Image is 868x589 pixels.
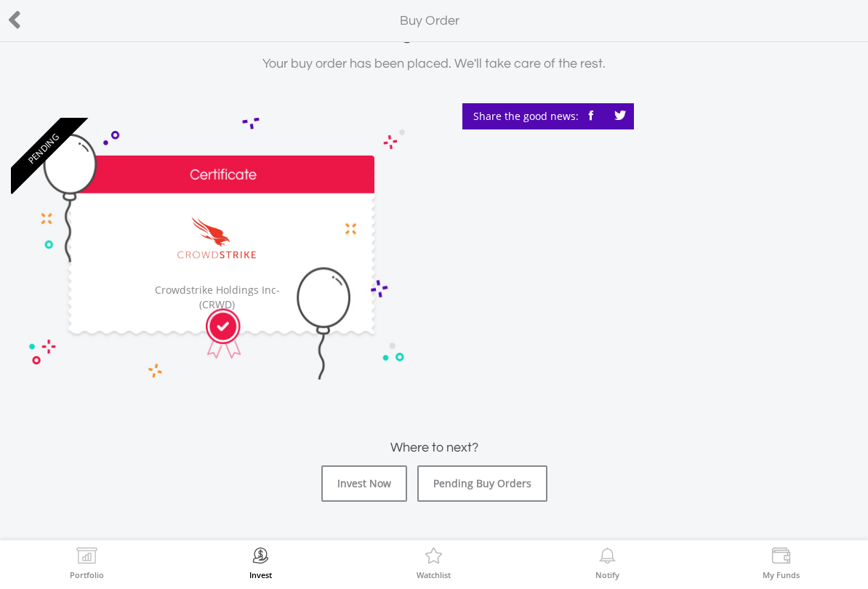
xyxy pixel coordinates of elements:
a: My Funds [763,548,800,579]
img: Invest Now [249,548,272,568]
a: Portfolio [70,548,104,579]
img: View Portfolio [76,548,98,568]
div: Crowdstrike Holdings Inc [145,283,289,312]
img: View Funds [770,548,792,568]
div: Share the good news: [462,103,634,129]
label: Watchlist [417,571,451,579]
label: My Funds [763,571,800,579]
label: Notify [595,571,619,579]
div: Your buy order has been placed. We'll take care of the rest. [11,54,857,74]
h3: Where to next? [11,438,857,458]
img: Watchlist [422,548,445,568]
a: Watchlist [417,548,451,579]
a: Pending Buy Orders [417,465,547,502]
img: EQU.US.CRWD.png [163,200,271,276]
label: Portfolio [70,571,104,579]
label: Invest [249,571,272,579]
a: Invest Now [321,465,407,502]
span: - (CRWD) [199,283,280,311]
img: View Notifications [596,548,619,568]
a: Invest [249,548,272,579]
a: Notify [595,548,619,579]
label: Buy Order [400,12,459,31]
